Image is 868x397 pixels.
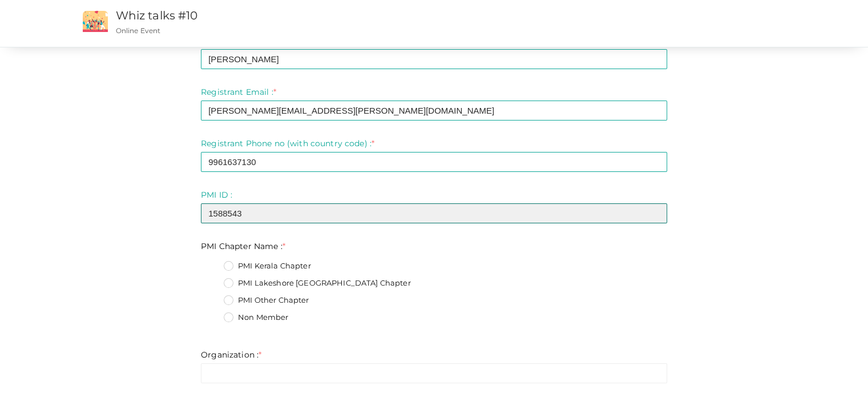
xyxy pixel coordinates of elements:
label: PMI Lakeshore [GEOGRAPHIC_DATA] Chapter [224,278,410,289]
label: Registrant Phone no (with country code) : [201,138,374,149]
label: Non Member [224,312,288,323]
label: Registrant Email : [201,86,276,98]
input: Enter registrant email here. [201,101,667,121]
label: PMI ID : [201,189,232,200]
label: PMI Chapter Name : [201,240,285,252]
label: Organization : [201,349,261,360]
input: Enter registrant phone no here. [201,152,667,172]
label: PMI Other Chapter [224,295,309,306]
a: Whiz talks #10 [116,9,198,22]
img: event2.png [83,11,108,32]
label: PMI Kerala Chapter [224,260,311,272]
input: Enter registrant name here. [201,49,667,69]
p: Online Event [116,26,550,35]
